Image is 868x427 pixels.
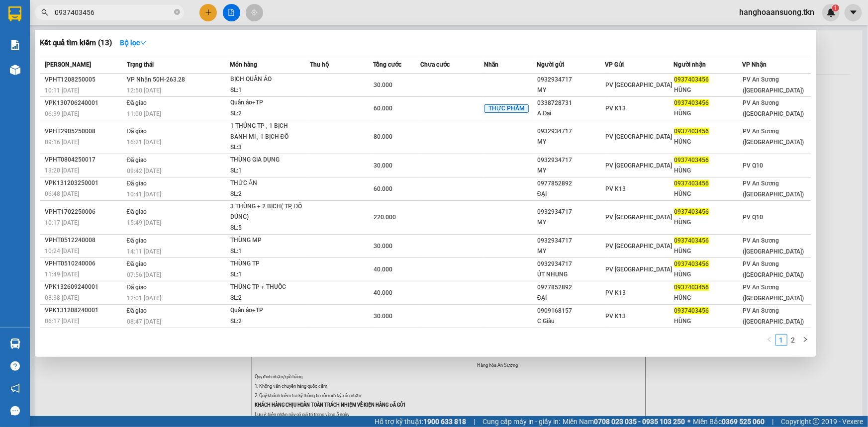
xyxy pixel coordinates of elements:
span: notification [10,384,20,393]
div: THÙNG TP + THUỐC [230,282,305,293]
div: 0932934717 [537,236,605,246]
div: HÙNG [675,137,742,147]
span: VP Gửi [605,61,624,68]
span: Người nhận [674,61,706,68]
div: BỊCH QUẦN ÁO [230,74,305,85]
div: 0932934717 [537,126,605,137]
span: 13:20 [DATE] [45,167,79,174]
span: close-circle [174,8,180,17]
div: 0909168157 [537,306,605,316]
span: PV K13 [606,289,626,296]
strong: Bộ lọc [120,39,147,47]
span: right [802,337,808,342]
span: down [140,39,147,46]
span: PV [GEOGRAPHIC_DATA] [606,133,673,140]
span: 10:41 [DATE] [127,191,161,198]
span: close-circle [174,9,180,15]
div: Quần áo+TP [230,305,305,316]
span: 14:11 [DATE] [127,248,161,255]
div: C.Giàu [537,316,605,327]
span: 0937403456 [675,157,709,164]
span: PV [GEOGRAPHIC_DATA] [606,162,673,169]
li: Hotline: 1900 8153 [93,37,416,49]
span: 0937403456 [675,180,709,187]
img: warehouse-icon [10,339,20,349]
div: HÙNG [675,166,742,176]
span: 0937403456 [675,284,709,291]
span: PV K13 [606,105,626,112]
div: VPK131203250001 [45,178,124,188]
span: PV An Sương ([GEOGRAPHIC_DATA]) [743,260,804,278]
div: VPK131208240001 [45,305,124,316]
span: 30.000 [374,162,392,169]
span: PV [GEOGRAPHIC_DATA] [606,243,673,250]
span: 10:17 [DATE] [45,219,79,226]
span: search [41,9,48,16]
span: PV An Sương ([GEOGRAPHIC_DATA]) [743,180,804,198]
span: PV [GEOGRAPHIC_DATA] [606,82,673,88]
span: question-circle [10,361,20,371]
div: SL: 5 [230,223,305,234]
div: SL: 1 [230,85,305,96]
div: HÙNG [675,293,742,303]
div: SL: 3 [230,142,305,153]
div: 0932934717 [537,207,605,217]
img: logo.jpg [12,12,62,62]
b: GỬI : PV An Sương ([GEOGRAPHIC_DATA]) [12,72,158,105]
span: VP Nhận 50H-263.28 [127,76,185,83]
div: HÙNG [675,316,742,327]
div: 0977852892 [537,178,605,189]
span: 10:11 [DATE] [45,87,79,94]
span: Chưa cước [421,61,450,68]
span: PV [GEOGRAPHIC_DATA] [606,266,673,273]
div: HÙNG [675,85,742,95]
div: 0932934717 [537,75,605,85]
span: PV Q10 [743,214,764,221]
div: ÚT NHUNG [537,269,605,280]
li: Previous Page [764,334,775,346]
span: 06:17 [DATE] [45,318,79,325]
span: 30.000 [374,243,392,250]
span: 0937403456 [675,237,709,244]
span: Nhãn [484,61,498,68]
span: 11:49 [DATE] [45,271,79,278]
span: left [767,337,772,342]
span: PV An Sương ([GEOGRAPHIC_DATA]) [743,76,804,94]
div: SL: 2 [230,316,305,327]
span: 09:16 [DATE] [45,139,79,146]
button: right [799,334,811,346]
a: 1 [776,335,787,345]
span: [PERSON_NAME] [45,61,91,68]
div: 3 THÙNG + 2 BỊCH( TP, ĐỒ DÙNG) [230,201,305,223]
button: Bộ lọcdown [112,35,155,51]
div: 0977852892 [537,282,605,293]
span: Tổng cước [373,61,401,68]
span: 60.000 [374,105,392,112]
div: MY [537,217,605,228]
div: 0338728731 [537,98,605,108]
span: PV [GEOGRAPHIC_DATA] [606,214,673,221]
span: Đã giao [127,307,147,314]
div: THÙNG MP [230,235,305,246]
span: 220.000 [374,214,396,221]
div: VPHT2905250008 [45,126,124,137]
div: Quần áo+TP [230,97,305,108]
span: 60.000 [374,185,392,192]
div: SL: 2 [230,189,305,200]
span: Đã giao [127,180,147,187]
span: 0937403456 [675,208,709,215]
span: 40.000 [374,266,392,273]
a: 2 [788,335,799,345]
span: 0937403456 [675,128,709,135]
div: ĐẠI [537,189,605,199]
span: 12:01 [DATE] [127,295,161,302]
span: PV An Sương ([GEOGRAPHIC_DATA]) [743,128,804,146]
span: 0937403456 [675,260,709,267]
span: Đã giao [127,260,147,267]
span: PV An Sương ([GEOGRAPHIC_DATA]) [743,284,804,302]
div: THỨC ĂN [230,178,305,189]
span: Đã giao [127,237,147,244]
h3: Kết quả tìm kiếm ( 13 ) [40,38,112,48]
span: Món hàng [230,61,257,68]
span: 0937403456 [675,307,709,314]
